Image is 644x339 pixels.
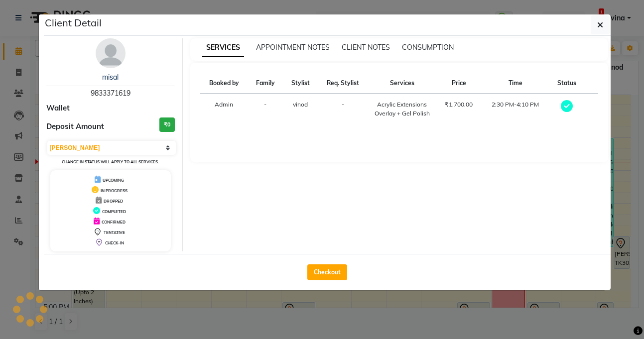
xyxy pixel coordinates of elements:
[402,43,454,52] span: CONSUMPTION
[62,159,159,164] small: Change in status will apply to all services.
[104,199,123,204] span: DROPPED
[105,240,124,245] span: CHECK-IN
[200,73,248,94] th: Booked by
[91,89,130,98] span: 9833371619
[102,73,119,82] a: misal
[101,188,128,193] span: IN PROGRESS
[256,43,330,52] span: APPOINTMENT NOTES
[442,100,476,109] div: ₹1,700.00
[104,230,125,235] span: TENTATIVE
[46,121,104,132] span: Deposit Amount
[549,73,584,94] th: Status
[436,73,482,94] th: Price
[248,73,283,94] th: Family
[103,178,124,183] span: UPCOMING
[202,39,244,57] span: SERVICES
[102,220,126,225] span: CONFIRMED
[283,73,317,94] th: Stylist
[318,94,368,124] td: -
[96,38,126,68] img: avatar
[374,100,430,118] div: Acrylic Extensions Overlay + Gel Polish
[307,264,347,280] button: Checkout
[102,209,126,214] span: COMPLETED
[159,117,175,132] h3: ₹0
[368,73,436,94] th: Services
[200,94,248,124] td: Admin
[45,15,102,30] h5: Client Detail
[248,94,283,124] td: -
[46,103,70,114] span: Wallet
[482,94,549,124] td: 2:30 PM-4:10 PM
[342,43,390,52] span: CLIENT NOTES
[318,73,368,94] th: Req. Stylist
[482,73,549,94] th: Time
[293,101,308,108] span: vinod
